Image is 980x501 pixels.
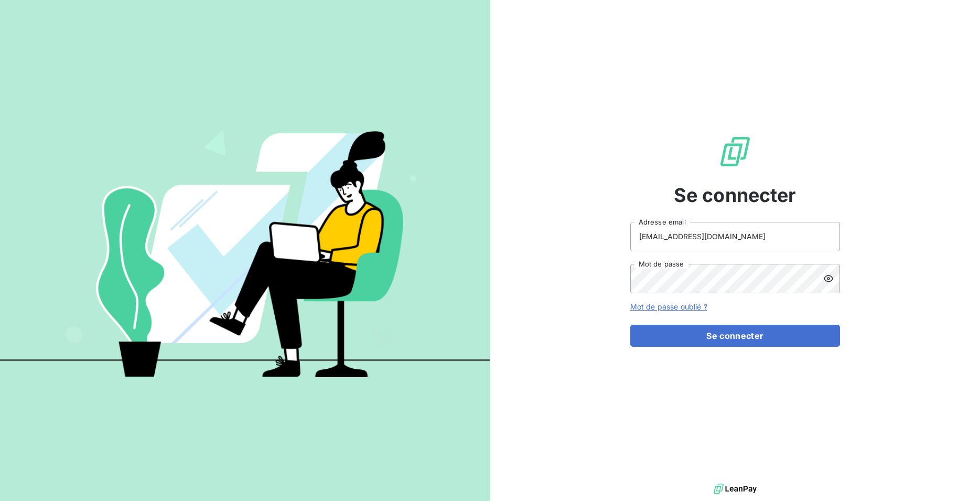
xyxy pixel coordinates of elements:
[630,222,840,251] input: placeholder
[714,481,757,497] img: logo
[674,181,796,209] span: Se connecter
[718,135,752,168] img: Logo LeanPay
[630,325,840,347] button: Se connecter
[630,302,707,311] a: Mot de passe oublié ?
